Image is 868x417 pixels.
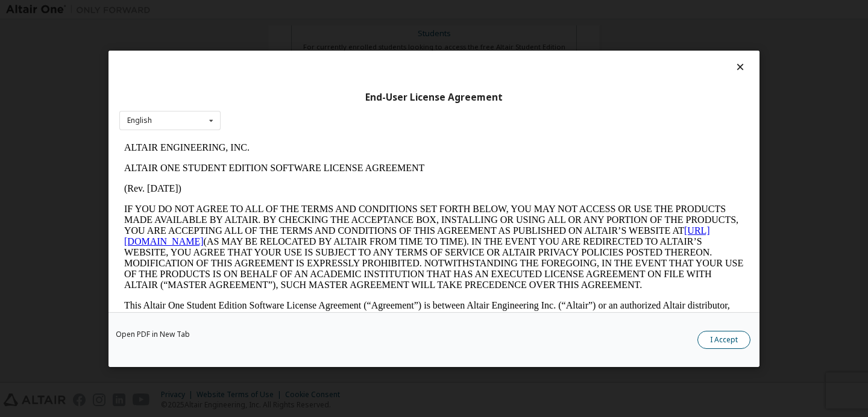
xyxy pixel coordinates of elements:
[5,66,624,153] p: IF YOU DO NOT AGREE TO ALL OF THE TERMS AND CONDITIONS SET FORTH BELOW, YOU MAY NOT ACCESS OR USE...
[127,117,152,124] div: English
[5,25,624,36] p: ALTAIR ONE STUDENT EDITION SOFTWARE LICENSE AGREEMENT
[119,91,749,103] div: End-User License Agreement
[5,46,624,57] p: (Rev. [DATE])
[116,330,190,337] a: Open PDF in New Tab
[5,163,624,206] p: This Altair One Student Edition Software License Agreement (“Agreement”) is between Altair Engine...
[697,330,750,348] button: I Accept
[5,5,624,16] p: ALTAIR ENGINEERING, INC.
[5,88,591,109] a: [URL][DOMAIN_NAME]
